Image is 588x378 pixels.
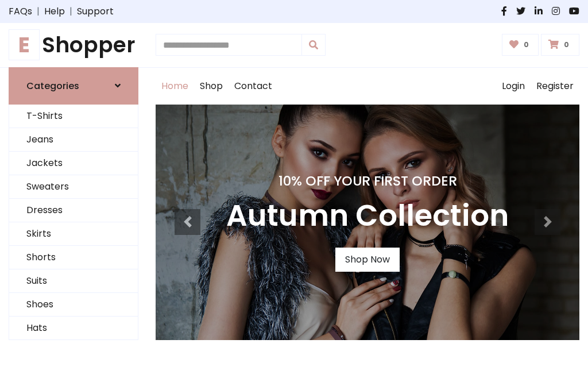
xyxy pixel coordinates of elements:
span: | [65,5,77,18]
a: FAQs [9,5,32,18]
a: Help [44,5,65,18]
h1: Shopper [9,32,138,58]
a: Home [156,68,194,105]
a: Login [496,68,531,105]
a: Contact [229,68,278,105]
a: Shorts [9,246,138,269]
a: Jeans [9,128,138,152]
a: Hats [9,317,138,340]
a: 0 [541,34,579,56]
a: Register [531,68,579,105]
h6: Categories [26,80,79,91]
a: EShopper [9,32,138,58]
a: Suits [9,269,138,293]
a: Skirts [9,222,138,246]
a: Dresses [9,199,138,222]
h4: 10% Off Your First Order [226,173,509,189]
span: | [32,5,44,18]
a: 0 [502,34,539,56]
a: Categories [9,67,138,105]
span: 0 [561,40,572,50]
a: Sweaters [9,175,138,199]
h3: Autumn Collection [226,198,509,234]
a: Shoes [9,293,138,317]
a: Support [77,5,114,18]
span: E [9,29,40,60]
a: Shop [194,68,229,105]
a: T-Shirts [9,105,138,128]
span: 0 [521,40,532,50]
a: Shop Now [335,248,400,272]
a: Jackets [9,152,138,175]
